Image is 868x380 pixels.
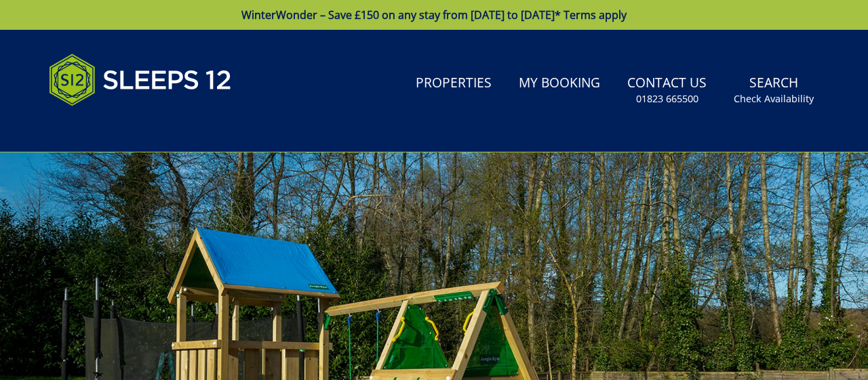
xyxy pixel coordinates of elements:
small: Check Availability [734,92,814,106]
a: SearchCheck Availability [728,68,819,112]
a: My Booking [513,68,606,99]
a: Contact Us01823 665500 [622,68,712,112]
img: Sleeps 12 [49,46,232,114]
a: Properties [410,68,497,99]
small: 01823 665500 [636,92,698,106]
iframe: Customer reviews powered by Trustpilot [42,122,184,133]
